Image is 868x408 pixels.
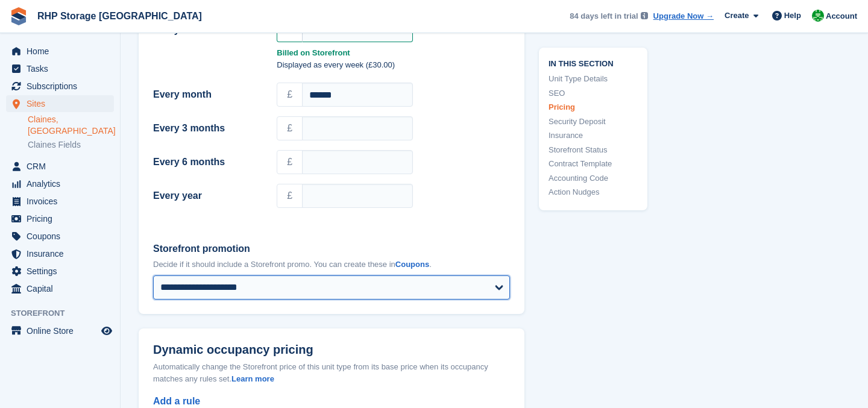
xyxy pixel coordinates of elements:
a: Claines, [GEOGRAPHIC_DATA] [28,114,114,137]
label: Storefront promotion [153,242,510,256]
img: stora-icon-8386f47178a22dfd0bd8f6a31ec36ba5ce8667c1dd55bd0f319d3a0aa187defe.svg [10,7,28,25]
a: Unit Type Details [549,73,638,85]
a: menu [6,322,114,339]
a: Storefront Status [549,143,638,155]
span: Settings [27,263,99,280]
span: Help [784,10,801,22]
img: Rod [812,10,824,22]
span: Capital [27,280,99,297]
a: Coupons [395,260,429,269]
span: Sites [27,95,99,112]
label: Every month [153,87,262,102]
span: Dynamic occupancy pricing [153,343,313,357]
a: menu [6,78,114,95]
a: Learn more [231,374,274,383]
a: Contract Template [549,158,638,170]
a: menu [6,158,114,175]
span: Analytics [27,175,99,192]
a: menu [6,43,114,60]
span: 84 days left in trial [570,10,638,22]
a: menu [6,95,114,112]
span: Coupons [27,228,99,245]
span: Pricing [27,210,99,227]
label: Every year [153,189,262,203]
a: menu [6,245,114,262]
span: Account [826,10,857,22]
a: SEO [549,87,638,99]
a: Insurance [549,130,638,142]
span: Online Store [27,322,99,339]
span: CRM [27,158,99,175]
p: Decide if it should include a Storefront promo. You can create these in . [153,259,510,271]
div: Automatically change the Storefront price of this unit type from its base price when its occupanc... [153,361,510,384]
a: Pricing [549,101,638,113]
span: In this section [549,57,638,68]
a: menu [6,263,114,280]
span: Home [27,43,99,60]
img: icon-info-grey-7440780725fd019a000dd9b08b2336e03edf1995a4989e88bcd33f0948082b44.svg [641,12,648,19]
span: Insurance [27,245,99,262]
label: Every 3 months [153,121,262,136]
strong: Billed on Storefront [277,47,510,59]
span: Create [725,10,749,22]
a: menu [6,60,114,77]
span: Invoices [27,193,99,210]
a: menu [6,228,114,245]
a: Claines Fields [28,139,114,151]
a: Upgrade Now → [653,10,714,22]
a: Action Nudges [549,186,638,198]
a: Preview store [99,324,114,338]
a: Security Deposit [549,115,638,127]
p: Displayed as every week (£30.00) [277,59,510,71]
span: Subscriptions [27,78,99,95]
label: Every 6 months [153,155,262,169]
a: Add a rule [153,396,200,406]
a: menu [6,280,114,297]
a: menu [6,210,114,227]
a: menu [6,193,114,210]
a: menu [6,175,114,192]
span: Tasks [27,60,99,77]
span: Storefront [11,307,120,319]
a: RHP Storage [GEOGRAPHIC_DATA] [33,6,207,26]
a: Accounting Code [549,172,638,184]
